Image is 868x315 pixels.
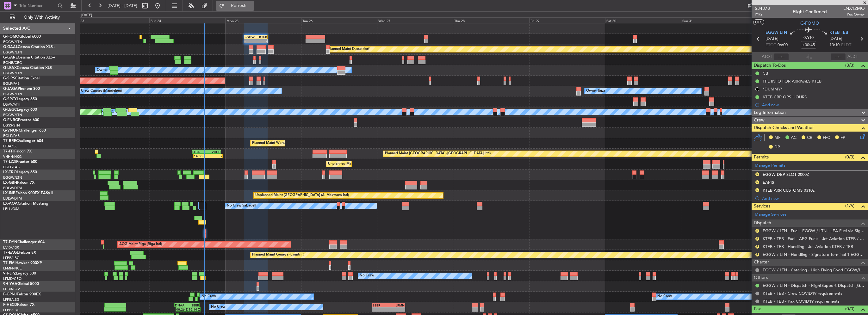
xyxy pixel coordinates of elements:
a: EGLF/FAB [3,133,20,138]
a: LX-INBFalcon 900EX EASy II [3,191,53,195]
a: G-VNORChallenger 650 [3,129,46,133]
div: Add new [762,196,865,201]
span: Permits [754,154,769,161]
button: R [755,253,759,256]
div: Owner Ibiza [586,86,605,96]
span: F-GPNJ [3,293,17,296]
a: G-LEAXCessna Citation XLS [3,66,52,70]
span: ELDT [841,42,851,48]
span: (1/5) [845,202,854,209]
a: FCBB/BZV [3,287,20,292]
input: --:-- [774,53,789,61]
a: LGAV/ATH [3,102,20,107]
a: G-SIRSCitation Excel [3,77,40,80]
span: Refresh [226,3,252,8]
div: No Crew [360,271,374,281]
div: - [245,39,256,43]
span: [DATE] [829,36,842,42]
a: G-JAGAPhenom 300 [3,87,40,91]
input: Trip Number [19,1,56,10]
a: T7-BREChallenger 604 [3,139,43,143]
button: R [755,237,759,241]
a: EDLW/DTM [3,186,22,190]
div: Fri 29 [529,17,605,23]
div: Sun 31 [681,17,757,23]
span: KTEB TEB [829,30,848,36]
div: SBBR [187,303,199,307]
div: VHHH [206,150,220,154]
a: LFMD/CEQ [3,276,22,281]
span: FFC [823,135,830,141]
a: KTEB / TEB - Crew COVID19 requirements [763,291,842,296]
span: G-SPCY [3,97,17,101]
span: LX-TRO [3,170,17,174]
span: DP [774,144,780,151]
span: 534378 [755,5,770,12]
div: Unplanned Maint [GEOGRAPHIC_DATA] (Al Maktoum Intl) [255,191,349,200]
a: G-GARECessna Citation XLS+ [3,56,55,59]
div: Unplanned Maint [GEOGRAPHIC_DATA] ([GEOGRAPHIC_DATA]) [328,159,432,169]
div: Planned Maint Dusseldorf [328,45,369,54]
span: T7-EMI [3,261,15,265]
div: Sat 23 [73,17,149,23]
span: Crew [754,117,765,124]
span: LNX12MO [843,5,865,12]
a: G-FOMOGlobal 6000 [3,35,41,39]
span: G-FOMO [800,20,819,27]
a: EDLW/DTM [3,196,22,201]
span: G-FOMO [3,35,19,39]
span: F-HECD [3,303,17,307]
a: LX-GBHFalcon 7X [3,181,34,185]
a: EGGW/LTN [3,50,22,55]
div: [DATE] [81,13,92,18]
a: LFPB/LBG [3,308,20,312]
a: EGSS/STN [3,123,20,128]
div: No Crew Sabadell [227,201,256,211]
button: R [755,245,759,249]
a: KTEB / TEB - Handling - Jet Aviation KTEB / TEB [763,244,853,249]
span: LX-GBH [3,181,17,185]
span: Dispatch To-Dos [754,62,786,69]
a: EGGW / LTN - Dispatch - FlightSupport Dispatch [GEOGRAPHIC_DATA] [763,283,865,288]
div: FPL INFO FOR ARRIVALS KTEB [763,78,821,84]
span: Dispatch Checks and Weather [754,124,814,132]
button: UTC [753,19,764,25]
a: EGGW / LTN - Catering - High Flying Food EGGW/LTN [763,267,865,273]
span: [DATE] [766,36,778,42]
span: T7-FFI [3,150,14,153]
a: 9H-YAAGlobal 5000 [3,282,39,286]
div: Wed 27 [377,17,453,23]
span: Charter [754,259,769,266]
a: EGGW/LTN [3,92,22,96]
div: - [256,39,267,43]
span: Pos Owner [843,12,865,17]
div: EGGW [245,35,256,39]
a: Manage Services [755,212,786,218]
span: AC [791,135,797,141]
button: R [755,180,759,184]
span: (3/3) [845,62,854,69]
div: - [389,307,405,311]
button: R [755,172,759,176]
div: LTBA [192,150,207,154]
button: Only With Activity [7,12,69,22]
span: (0/0) [845,306,854,312]
a: LX-AOACitation Mustang [3,202,48,206]
a: EGGW/LTN [3,71,22,76]
a: EGGW / LTN - Handling - Signature Terminal 1 EGGW / LTN [763,252,865,257]
a: T7-FFIFalcon 7X [3,150,32,153]
a: KTEB / TEB - Pax COVID19 requirements [763,299,840,304]
span: G-GAAL [3,45,18,49]
span: [DATE] - [DATE] [108,3,137,9]
div: Mon 25 [225,17,301,23]
div: - [373,307,388,311]
span: ETOT [766,42,776,48]
a: F-HECDFalcon 7X [3,303,34,307]
span: P1/2 [755,12,770,17]
div: DNAA [175,303,187,307]
span: FP [840,135,845,141]
div: AOG Maint Riga (Riga Intl) [119,240,162,249]
a: T7-LZZIPraetor 600 [3,160,37,164]
div: EAPIS [763,180,774,185]
span: MF [774,135,780,141]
